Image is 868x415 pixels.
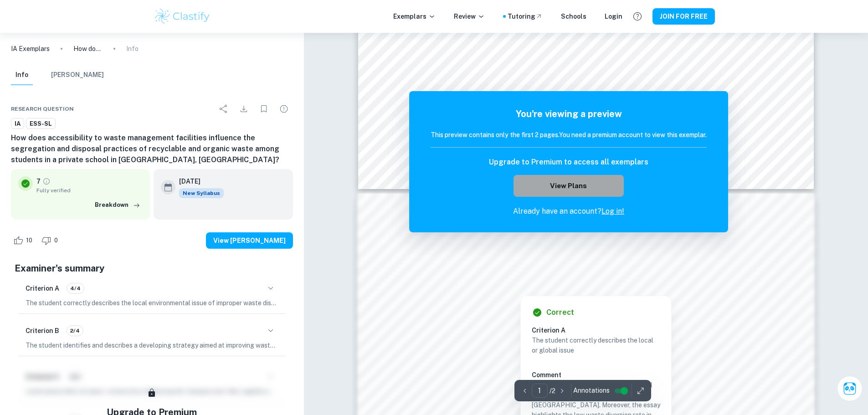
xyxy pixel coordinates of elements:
span: ESS-SL [26,119,55,128]
a: ESS-SL [26,118,56,129]
h5: Examiner's summary [15,261,289,275]
h6: Comment [532,370,660,380]
h5: You're viewing a preview [431,107,707,121]
button: View Plans [514,175,624,197]
h6: [DATE] [179,176,216,186]
span: Research question [11,105,74,113]
button: JOIN FOR FREE [652,8,715,25]
button: Info [11,65,33,85]
span: Annotations [573,386,610,395]
a: Login [605,11,622,21]
button: Ask Clai [837,376,863,401]
button: [PERSON_NAME] [51,65,104,85]
div: Report issue [275,100,293,118]
p: / 2 [550,386,555,396]
p: Info [126,44,139,54]
p: The student identifies and describes a developing strategy aimed at improving waste management pr... [26,340,278,350]
div: Share [215,100,233,118]
span: 0 [49,236,63,245]
h6: Upgrade to Premium to access all exemplars [489,157,648,168]
img: Clastify logo [154,7,211,26]
div: Bookmark [255,100,273,118]
button: Help and Feedback [630,9,645,24]
span: 4/4 [67,284,84,292]
p: The student correctly describes the local or global issue [532,335,660,355]
p: How does accessibility to waste management facilities influence the segregation and disposal prac... [73,44,103,54]
span: 10 [21,236,37,245]
a: Grade fully verified [42,177,51,185]
a: IA Exemplars [11,44,50,54]
p: Already have an account? [431,206,707,217]
div: Download [235,100,253,118]
p: Review [454,11,485,21]
h6: Criterion A [26,283,59,293]
a: IA [11,118,24,129]
span: Fully verified [36,186,143,195]
h6: This preview contains only the first 2 pages. You need a premium account to view this exemplar. [431,130,707,140]
a: Tutoring [508,11,543,21]
h6: Correct [546,307,574,318]
div: Starting from the May 2026 session, the ESS IA requirements have changed. We created this exempla... [179,188,224,198]
div: Like [11,233,37,248]
a: Log in! [601,207,624,215]
span: New Syllabus [179,188,224,198]
p: The student correctly describes the local environmental issue of improper waste disposal, specifi... [26,298,278,308]
span: IA [11,119,24,128]
h6: Criterion B [26,326,59,336]
div: Dislike [39,233,63,248]
button: View [PERSON_NAME] [206,232,293,249]
p: Exemplars [393,11,436,21]
span: 2/4 [67,327,83,335]
a: Schools [561,11,586,21]
h6: How does accessibility to waste management facilities influence the segregation and disposal prac... [11,133,293,165]
p: 7 [36,176,41,186]
h6: Criterion A [532,325,668,335]
button: Breakdown [92,198,143,212]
